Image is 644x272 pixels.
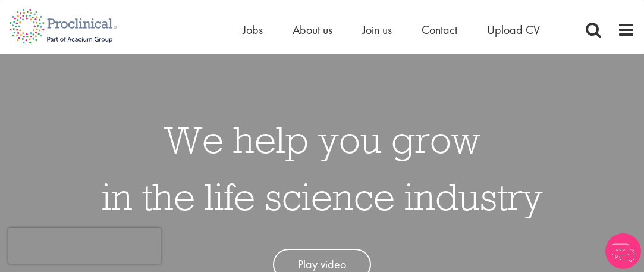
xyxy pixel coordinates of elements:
[422,22,457,37] a: Contact
[293,22,332,37] a: About us
[487,22,540,37] a: Upload CV
[605,233,641,269] img: Chatbot
[102,111,543,225] h1: We help you grow in the life science industry
[362,22,392,37] a: Join us
[243,22,263,37] a: Jobs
